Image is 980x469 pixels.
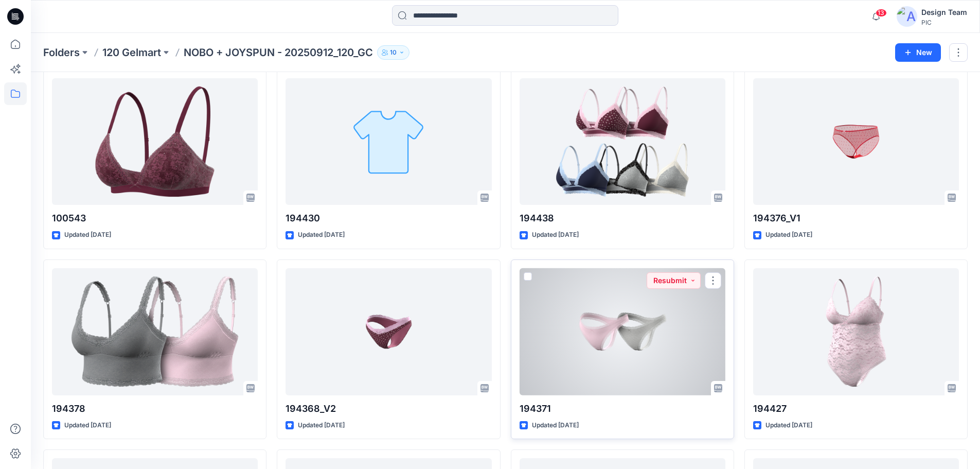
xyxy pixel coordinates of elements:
[520,268,725,395] a: 194371
[52,211,258,225] p: 100543
[377,45,409,60] button: 10
[390,47,397,58] p: 10
[52,268,258,395] a: 194378
[753,402,959,416] p: 194427
[286,268,491,395] a: 194368_V2
[765,230,812,240] p: Updated [DATE]
[52,402,258,416] p: 194378
[184,45,373,60] p: NOBO + JOYSPUN - 20250912_120_GC
[921,6,967,19] div: Design Team
[753,268,959,395] a: 194427
[286,402,491,416] p: 194368_V2
[765,420,812,431] p: Updated [DATE]
[64,230,111,240] p: Updated [DATE]
[43,45,80,60] a: Folders
[520,211,725,225] p: 194438
[532,230,579,240] p: Updated [DATE]
[102,45,161,60] a: 120 Gelmart
[298,420,345,431] p: Updated [DATE]
[520,402,725,416] p: 194371
[520,78,725,205] a: 194438
[753,78,959,205] a: 194376_V1
[64,420,111,431] p: Updated [DATE]
[897,6,917,27] img: avatar
[753,211,959,225] p: 194376_V1
[286,78,491,205] a: 194430
[286,211,491,225] p: 194430
[876,9,887,17] span: 13
[532,420,579,431] p: Updated [DATE]
[52,78,258,205] a: 100543
[895,43,941,62] button: New
[298,230,345,240] p: Updated [DATE]
[921,19,967,26] div: PIC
